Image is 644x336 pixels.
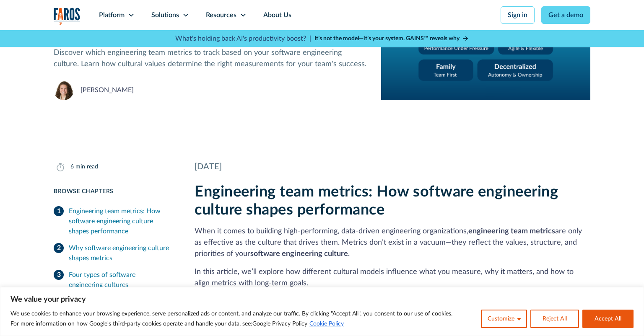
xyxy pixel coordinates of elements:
[195,160,590,173] div: [DATE]
[501,6,535,24] a: Sign in
[530,310,579,328] button: Reject All
[195,226,590,260] p: When it comes to building high-performing, data-driven engineering organizations, are only as eff...
[151,10,179,20] div: Solutions
[69,206,174,236] div: Engineering team metrics: How software engineering culture shapes performance
[175,34,311,44] p: What's holding back AI's productivity boost? |
[54,203,174,240] a: Engineering team metrics: How software engineering culture shapes performance
[314,34,469,43] a: It’s not the model—it’s your system. GAINS™ reveals why
[54,80,74,100] img: Neely Dunlap
[69,270,174,290] div: Four types of software engineering cultures
[54,266,174,293] a: Four types of software engineering cultures
[206,10,236,20] div: Resources
[54,8,80,25] a: home
[468,227,555,235] strong: engineering team metrics
[195,266,590,289] p: In this article, we’ll explore how different cultural models influence what you measure, why it m...
[481,310,527,328] button: Customize
[80,85,134,95] div: [PERSON_NAME]
[10,319,452,329] p: For more information on how Google's third-party cookies operate and handle your data, see:
[99,10,125,20] div: Platform
[10,309,452,319] p: We use cookies to enhance your browsing experience, serve personalized ads or content, and analyz...
[195,183,590,219] h2: Engineering team metrics: How software engineering culture shapes performance
[54,8,80,25] img: Logo of the analytics and reporting company Faros.
[541,6,590,24] a: Get a demo
[10,295,634,305] p: We value your privacy
[54,240,174,266] a: Why software engineering culture shapes metrics
[69,243,174,263] div: Why software engineering culture shapes metrics
[309,320,344,327] a: Cookie Policy
[70,163,74,171] div: 6
[250,250,348,258] strong: software engineering culture
[314,36,460,41] strong: It’s not the model—it’s your system. GAINS™ reveals why
[582,310,634,328] button: Accept All
[75,163,98,171] div: min read
[54,187,174,196] div: Browse Chapters
[252,321,307,327] a: Google Privacy Policy
[54,47,368,70] p: Discover which engineering team metrics to track based on your software engineering culture. Lear...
